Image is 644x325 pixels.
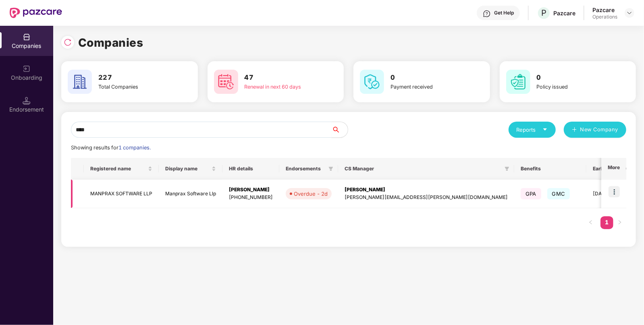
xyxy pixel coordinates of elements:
[514,158,586,180] th: Benefits
[626,10,633,16] img: svg+xml;base64,PHN2ZyBpZD0iRHJvcGRvd24tMzJ4MzIiIHhtbG5zPSJodHRwOi8vd3d3LnczLm9yZy8yMDAwL3N2ZyIgd2...
[360,70,384,94] img: svg+xml;base64,PHN2ZyB4bWxucz0iaHR0cDovL3d3dy53My5vcmcvMjAwMC9zdmciIHdpZHRoPSI2MCIgaGVpZ2h0PSI2MC...
[391,72,460,83] h3: 0
[98,83,168,91] div: Total Companies
[286,166,325,172] span: Endorsements
[159,180,222,208] td: Manprax Software Llp
[165,166,210,172] span: Display name
[222,158,279,180] th: HR details
[214,70,238,94] img: svg+xml;base64,PHN2ZyB4bWxucz0iaHR0cDovL3d3dy53My5vcmcvMjAwMC9zdmciIHdpZHRoPSI2MCIgaGVpZ2h0PSI2MC...
[592,14,617,20] div: Operations
[331,126,348,133] span: search
[84,158,159,180] th: Registered name
[494,10,514,16] div: Get Help
[584,216,597,229] button: left
[537,72,606,83] h3: 0
[600,216,613,228] a: 1
[229,194,273,201] div: [PHONE_NUMBER]
[23,97,31,105] img: svg+xml;base64,PHN2ZyB3aWR0aD0iMTQuNSIgaGVpZ2h0PSIxNC41IiB2aWV3Qm94PSIwIDAgMTYgMTYiIGZpbGw9Im5vbm...
[391,83,460,91] div: Payment received
[592,6,617,14] div: Pazcare
[245,83,314,91] div: Renewal in next 60 days
[328,166,333,171] span: filter
[10,8,62,18] img: New Pazcare Logo
[71,145,151,151] span: Showing results for
[331,122,348,138] button: search
[609,186,620,197] img: icon
[613,216,626,229] button: right
[345,186,508,194] div: [PERSON_NAME]
[564,122,626,138] button: plusNew Company
[483,10,491,18] img: svg+xml;base64,PHN2ZyBpZD0iSGVscC0zMngzMiIgeG1sbnM9Imh0dHA6Ly93d3cudzMub3JnLzIwMDAvc3ZnIiB3aWR0aD...
[118,145,151,151] span: 1 companies.
[505,166,509,171] span: filter
[553,9,575,17] div: Pazcare
[345,194,508,201] div: [PERSON_NAME][EMAIL_ADDRESS][PERSON_NAME][DOMAIN_NAME]
[159,158,222,180] th: Display name
[245,72,314,83] h3: 47
[601,158,626,180] th: More
[613,216,626,229] li: Next Page
[23,33,31,41] img: svg+xml;base64,PHN2ZyBpZD0iQ29tcGFuaWVzIiB4bWxucz0iaHR0cDovL3d3dy53My5vcmcvMjAwMC9zdmciIHdpZHRoPS...
[78,34,143,52] h1: Companies
[600,216,613,229] li: 1
[586,180,638,208] td: [DATE]
[617,220,622,225] span: right
[229,186,273,194] div: [PERSON_NAME]
[588,220,593,225] span: left
[294,190,328,198] div: Overdue - 2d
[345,166,501,172] span: CS Manager
[90,166,146,172] span: Registered name
[98,72,168,83] h3: 227
[68,70,92,94] img: svg+xml;base64,PHN2ZyB4bWxucz0iaHR0cDovL3d3dy53My5vcmcvMjAwMC9zdmciIHdpZHRoPSI2MCIgaGVpZ2h0PSI2MC...
[517,126,548,134] div: Reports
[521,188,541,199] span: GPA
[327,164,335,174] span: filter
[580,126,619,134] span: New Company
[503,164,511,174] span: filter
[541,8,546,18] span: P
[537,83,606,91] div: Policy issued
[506,70,530,94] img: svg+xml;base64,PHN2ZyB4bWxucz0iaHR0cDovL3d3dy53My5vcmcvMjAwMC9zdmciIHdpZHRoPSI2MCIgaGVpZ2h0PSI2MC...
[64,38,72,46] img: svg+xml;base64,PHN2ZyBpZD0iUmVsb2FkLTMyeDMyIiB4bWxucz0iaHR0cDovL3d3dy53My5vcmcvMjAwMC9zdmciIHdpZH...
[84,180,159,208] td: MANPRAX SOFTWARE LLP
[542,127,548,132] span: caret-down
[547,188,570,199] span: GMC
[572,127,577,133] span: plus
[23,65,31,73] img: svg+xml;base64,PHN2ZyB3aWR0aD0iMjAiIGhlaWdodD0iMjAiIHZpZXdCb3g9IjAgMCAyMCAyMCIgZmlsbD0ibm9uZSIgeG...
[586,158,638,180] th: Earliest Renewal
[584,216,597,229] li: Previous Page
